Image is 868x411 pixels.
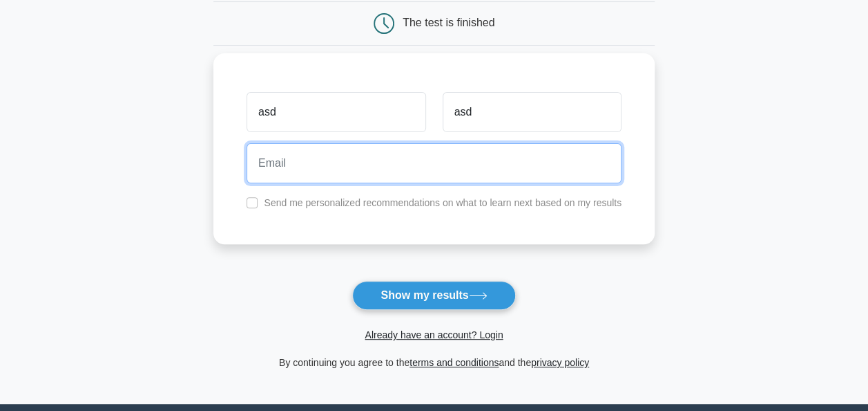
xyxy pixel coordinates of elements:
label: Send me personalized recommendations on what to learn next based on my results [264,197,621,208]
div: The test is finished [403,17,494,28]
button: Show my results [352,281,515,310]
div: By continuing you agree to the and the [205,354,663,371]
a: Already have an account? Login [365,329,503,340]
input: Email [247,143,621,183]
input: First name [247,92,425,132]
a: privacy policy [531,357,589,368]
input: Last name [443,92,621,132]
a: terms and conditions [409,357,499,368]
